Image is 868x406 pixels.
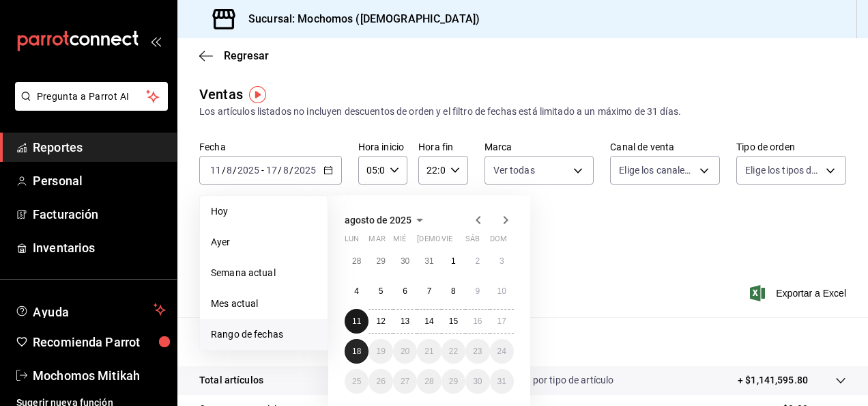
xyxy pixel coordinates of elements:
span: Elige los tipos de orden [745,163,821,177]
button: 9 de agosto de 2025 [465,279,489,303]
abbr: 14 de agosto de 2025 [424,316,433,326]
h3: Sucursal: Mochomos ([DEMOGRAPHIC_DATA]) [237,11,480,27]
input: -- [283,165,289,176]
abbr: 2 de agosto de 2025 [475,256,480,266]
button: 27 de agosto de 2025 [393,369,417,394]
abbr: 8 de agosto de 2025 [451,286,456,296]
button: 31 de agosto de 2025 [490,369,514,394]
span: Rango de fechas [211,327,317,342]
label: Marca [484,142,594,152]
button: 28 de agosto de 2025 [417,369,441,394]
button: 8 de agosto de 2025 [442,279,465,303]
label: Hora fin [418,142,467,152]
abbr: 21 de agosto de 2025 [424,347,433,356]
abbr: 19 de agosto de 2025 [376,347,385,356]
input: -- [226,165,233,176]
button: 23 de agosto de 2025 [465,339,489,364]
span: / [278,165,282,176]
a: Pregunta a Parrot AI [10,99,168,113]
abbr: 20 de agosto de 2025 [401,347,409,356]
button: 3 de agosto de 2025 [490,249,514,273]
abbr: miércoles [393,234,406,249]
abbr: 13 de agosto de 2025 [401,316,409,326]
abbr: 31 de agosto de 2025 [497,377,506,386]
span: agosto de 2025 [345,215,411,226]
button: 30 de agosto de 2025 [465,369,489,394]
label: Canal de venta [610,142,720,152]
label: Fecha [199,142,342,152]
button: 22 de agosto de 2025 [442,339,465,364]
button: 29 de julio de 2025 [368,249,392,273]
button: 28 de julio de 2025 [345,249,368,273]
span: Ayer [211,235,317,249]
abbr: domingo [490,234,507,249]
button: 17 de agosto de 2025 [490,309,514,334]
abbr: 16 de agosto de 2025 [473,316,482,326]
abbr: lunes [345,234,359,249]
button: 1 de agosto de 2025 [442,249,465,273]
button: 10 de agosto de 2025 [490,279,514,303]
button: 24 de agosto de 2025 [490,339,514,364]
abbr: 18 de agosto de 2025 [352,347,361,356]
span: Facturación [33,205,166,224]
abbr: viernes [442,234,452,249]
abbr: 24 de agosto de 2025 [497,347,506,356]
button: 31 de julio de 2025 [417,249,441,273]
button: 5 de agosto de 2025 [368,279,392,303]
label: Tipo de orden [736,142,846,152]
span: Reportes [33,138,166,157]
button: 15 de agosto de 2025 [442,309,465,334]
abbr: 10 de agosto de 2025 [497,286,506,296]
abbr: 11 de agosto de 2025 [352,316,361,326]
abbr: 9 de agosto de 2025 [475,286,480,296]
abbr: 23 de agosto de 2025 [473,347,482,356]
button: 29 de agosto de 2025 [442,369,465,394]
span: Ayuda [33,301,148,318]
span: Inventarios [33,239,166,257]
span: / [289,165,293,176]
abbr: 28 de julio de 2025 [352,256,361,266]
abbr: 15 de agosto de 2025 [449,316,458,326]
div: Ventas [199,84,243,105]
span: / [233,165,237,176]
button: 13 de agosto de 2025 [393,309,417,334]
label: Hora inicio [358,142,407,152]
abbr: 4 de agosto de 2025 [354,286,359,296]
abbr: 25 de agosto de 2025 [352,377,361,386]
button: 16 de agosto de 2025 [465,309,489,334]
button: 2 de agosto de 2025 [465,249,489,273]
abbr: 31 de julio de 2025 [424,256,433,266]
abbr: sábado [465,234,480,249]
span: Regresar [224,49,269,62]
input: -- [265,165,278,176]
abbr: 29 de julio de 2025 [376,256,385,266]
input: ---- [293,165,317,176]
button: 20 de agosto de 2025 [393,339,417,364]
abbr: martes [368,234,385,249]
abbr: 6 de agosto de 2025 [403,286,407,296]
img: Tooltip marker [249,86,266,103]
span: Hoy [211,204,317,219]
span: Mochomos Mitikah [33,366,166,385]
button: 7 de agosto de 2025 [417,279,441,303]
abbr: jueves [417,234,497,249]
p: Total artículos [199,373,263,388]
abbr: 7 de agosto de 2025 [427,286,432,296]
abbr: 30 de julio de 2025 [401,256,409,266]
span: / [222,165,226,176]
abbr: 1 de agosto de 2025 [451,256,456,266]
abbr: 29 de agosto de 2025 [449,377,458,386]
span: Semana actual [211,266,317,280]
button: 21 de agosto de 2025 [417,339,441,364]
abbr: 5 de agosto de 2025 [379,286,384,296]
input: ---- [237,165,260,176]
abbr: 17 de agosto de 2025 [497,316,506,326]
button: 14 de agosto de 2025 [417,309,441,334]
abbr: 22 de agosto de 2025 [449,347,458,356]
button: 12 de agosto de 2025 [368,309,392,334]
button: Exportar a Excel [753,285,846,301]
button: 19 de agosto de 2025 [368,339,392,364]
span: Ver todas [493,163,535,177]
abbr: 28 de agosto de 2025 [424,377,433,386]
